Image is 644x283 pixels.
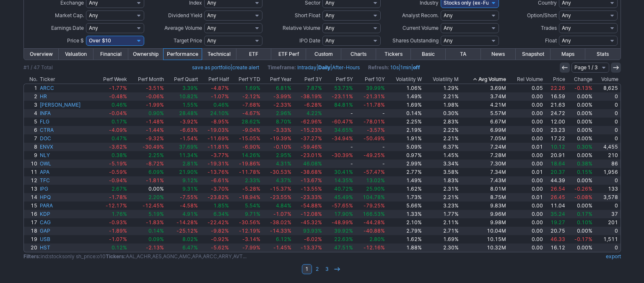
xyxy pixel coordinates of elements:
a: - [354,109,386,118]
a: 21.63 [544,101,566,109]
a: -78.01% [354,118,386,126]
a: 4.21M [460,101,508,109]
a: 0.05 [507,84,544,92]
a: -1.44% [128,126,165,134]
a: off [413,64,420,71]
a: 28.48% [165,109,199,118]
span: -3.62% [109,144,127,150]
a: After-Hours [332,64,360,71]
span: 10.12 [551,144,565,150]
span: 2.95% [276,152,291,158]
span: 10.82% [179,93,198,100]
a: 0.00 [507,101,544,109]
a: 84.81% [323,101,354,109]
a: Financial [93,49,128,60]
a: INFA [39,109,94,118]
a: 0.00 [507,109,544,118]
span: -23.01% [301,152,322,158]
span: 1.69% [245,85,260,91]
span: 28.62% [241,118,260,125]
span: -2.12% [242,93,260,100]
a: 6.99M [460,126,508,134]
a: 0.47% [94,134,128,143]
a: 5.57M [460,109,508,118]
a: save as portfolio [192,64,231,71]
a: 7.28M [460,151,508,160]
a: 0.90% [128,109,165,118]
span: -49.25% [364,152,385,158]
a: 0.00 [507,134,544,143]
a: 2.25% [128,151,165,160]
span: -15.05% [239,135,260,141]
a: News [481,49,516,60]
a: 6.81% [262,84,293,92]
a: -19.03% [199,126,230,134]
span: 1.55% [182,102,198,108]
a: 0.14% [386,109,423,118]
a: [PERSON_NAME] [39,101,94,109]
a: 0.00% [566,118,594,126]
a: 0 [594,134,621,143]
a: 1.91% [386,134,423,143]
a: -9.32% [128,134,165,143]
a: -11.69% [199,134,230,143]
a: -3.57% [354,126,386,134]
a: -0.48% [94,92,128,101]
a: 1.55% [165,101,199,109]
a: 6.09% [128,168,165,176]
a: -3.62% [94,143,128,151]
a: APA [39,168,94,176]
a: -49.25% [354,151,386,160]
a: 0.00 [507,126,544,134]
a: 4.22% [293,109,324,118]
a: 2.21% [423,134,460,143]
a: ENVX [39,143,94,151]
a: -6.28% [293,101,324,109]
a: 8 [24,143,39,151]
a: - [323,109,354,118]
a: -34.94% [323,134,354,143]
a: ETF Perf [271,49,306,60]
a: 20.91 [544,151,566,160]
span: 46.08% [303,160,322,167]
span: -6.90% [242,144,260,150]
span: -1.99% [146,102,164,108]
span: 0.38% [112,152,127,158]
a: Snapshot [516,49,551,60]
a: -23.01% [293,151,324,160]
a: - [354,160,386,168]
a: DOC [39,134,94,143]
a: - [354,143,386,151]
a: 8,625 [594,84,621,92]
a: -0.13% [566,84,594,92]
a: -60.47% [323,118,354,126]
a: -4.67% [230,109,262,118]
span: -78.01% [364,118,385,125]
a: -15.23% [293,126,324,134]
a: 6.37% [423,143,460,151]
a: 0.01 [507,143,544,151]
span: 4.22% [306,110,322,116]
a: -50.49% [354,134,386,143]
a: 14.26% [230,151,262,160]
a: 11.34% [165,151,199,160]
a: 3 [24,101,39,109]
a: 7.30M [460,160,508,168]
span: -8.72% [146,160,164,167]
a: ETF [236,49,271,60]
span: 2.81% [182,160,198,167]
a: Basic [411,49,446,60]
a: 0.00% [566,92,594,101]
span: -6.28% [304,102,322,108]
span: -7.68% [242,102,260,108]
a: 1.49% [386,92,423,101]
a: HR [39,92,94,101]
a: 0.00 [507,151,544,160]
a: -23.11% [323,92,354,101]
a: 10 [24,160,39,168]
span: 7.87% [306,85,322,91]
a: -19.39% [262,134,293,143]
span: 0.30% [577,144,592,150]
a: 34.65% [323,126,354,134]
a: 0.00 [507,160,544,168]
